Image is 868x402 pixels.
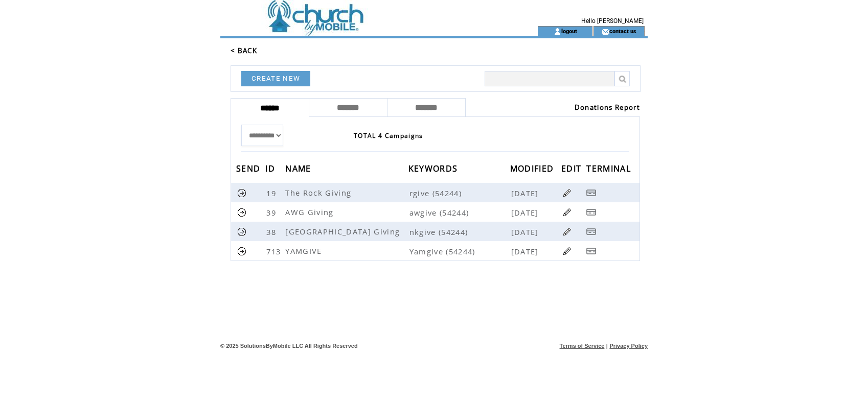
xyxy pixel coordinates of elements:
[241,71,310,86] a: CREATE NEW
[554,28,561,36] img: account_icon.gif
[285,160,313,179] span: NAME
[581,17,644,25] span: Hello [PERSON_NAME]
[586,160,633,179] span: TERMINAL
[511,246,541,256] span: [DATE]
[285,246,324,256] span: YAMGIVE
[511,188,541,198] span: [DATE]
[285,165,313,171] a: NAME
[511,207,541,218] span: [DATE]
[602,28,609,36] img: contact_us_icon.gif
[510,165,557,171] a: MODIFIED
[606,343,608,349] span: |
[408,160,461,179] span: KEYWORDS
[266,188,279,198] span: 19
[354,131,423,140] span: TOTAL 4 Campaigns
[511,227,541,237] span: [DATE]
[609,28,636,34] a: contact us
[265,160,278,179] span: ID
[266,246,283,256] span: 713
[409,188,509,198] span: rgive (54244)
[609,343,648,349] a: Privacy Policy
[408,165,461,171] a: KEYWORDS
[236,160,263,179] span: SEND
[409,246,509,256] span: Yamgive (54244)
[285,187,354,198] span: The Rock Giving
[561,28,577,34] a: logout
[266,227,279,237] span: 38
[510,160,557,179] span: MODIFIED
[575,103,640,112] a: Donations Report
[285,226,402,237] span: [GEOGRAPHIC_DATA] Giving
[231,46,257,55] a: < BACK
[409,207,509,218] span: awgive (54244)
[285,207,336,217] span: AWG Giving
[560,343,605,349] a: Terms of Service
[409,227,509,237] span: nkgive (54244)
[561,160,584,179] span: EDIT
[265,165,278,171] a: ID
[220,343,358,349] span: © 2025 SolutionsByMobile LLC All Rights Reserved
[266,207,279,218] span: 39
